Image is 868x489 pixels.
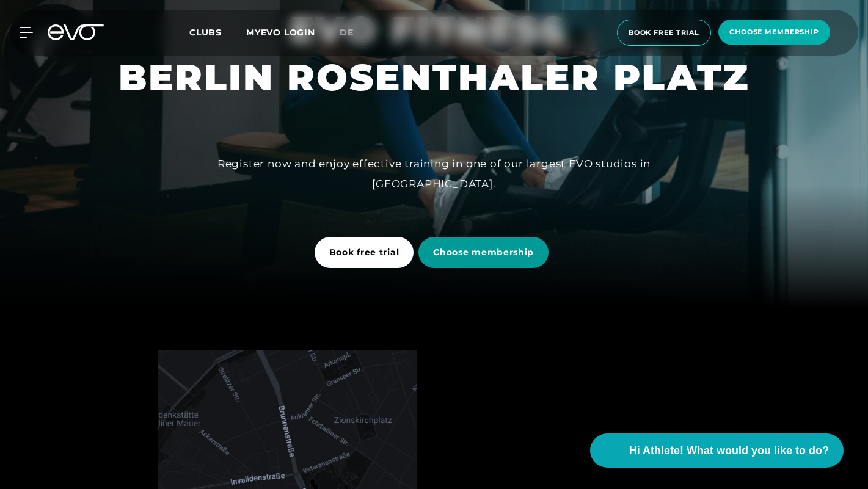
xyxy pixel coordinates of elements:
a: de [340,26,368,40]
a: choose membership [715,20,834,46]
span: Hi Athlete! What would you like to do? [629,443,829,459]
a: Choose membership [418,228,553,277]
button: Hi Athlete! What would you like to do? [590,433,844,468]
a: book free trial [613,20,715,46]
a: Book free trial [315,228,419,277]
a: Clubs [189,26,246,38]
span: Book free trial [329,246,399,259]
span: Clubs [189,27,222,38]
span: de [340,27,354,38]
div: Register now and enjoy effective training in one of our largest EVO studios in [GEOGRAPHIC_DATA]. [159,154,709,194]
span: Choose membership [433,246,534,259]
a: MYEVO LOGIN [246,27,315,38]
span: book free trial [629,27,699,38]
span: choose membership [729,27,819,37]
